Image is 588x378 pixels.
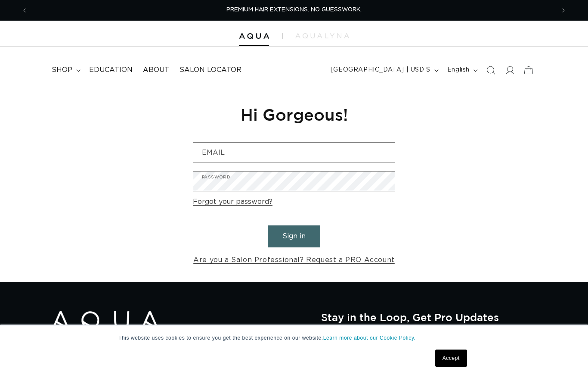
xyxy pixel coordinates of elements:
summary: shop [46,60,84,80]
button: Sign in [268,225,320,247]
span: Education [89,66,133,75]
span: PREMIUM HAIR EXTENSIONS. NO GUESSWORK. [226,7,362,12]
button: Next announcement [554,2,573,19]
input: Email [193,143,395,162]
a: About [138,60,174,80]
a: Learn more about our Cookie Policy. [323,335,416,341]
img: Aqua Hair Extensions [239,33,269,39]
span: [GEOGRAPHIC_DATA] | USD $ [331,66,430,75]
button: English [442,62,481,78]
span: Salon Locator [179,66,241,75]
button: [GEOGRAPHIC_DATA] | USD $ [325,62,442,78]
a: Salon Locator [174,60,247,80]
a: Are you a Salon Professional? Request a PRO Account [193,254,395,266]
h1: Hi Gorgeous! [193,104,395,125]
h2: Stay in the Loop, Get Pro Updates [321,311,536,323]
a: Forgot your password? [193,196,272,208]
summary: Search [481,61,500,80]
span: shop [52,66,72,75]
span: English [447,66,470,75]
a: Education [84,60,138,80]
button: Previous announcement [15,2,34,19]
img: aqualyna.com [295,33,349,38]
p: This website uses cookies to ensure you get the best experience on our website. [118,334,470,342]
a: Accept [435,350,467,367]
img: Aqua Hair Extensions [52,311,159,337]
span: About [143,66,169,75]
iframe: Chat Widget [545,337,588,378]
